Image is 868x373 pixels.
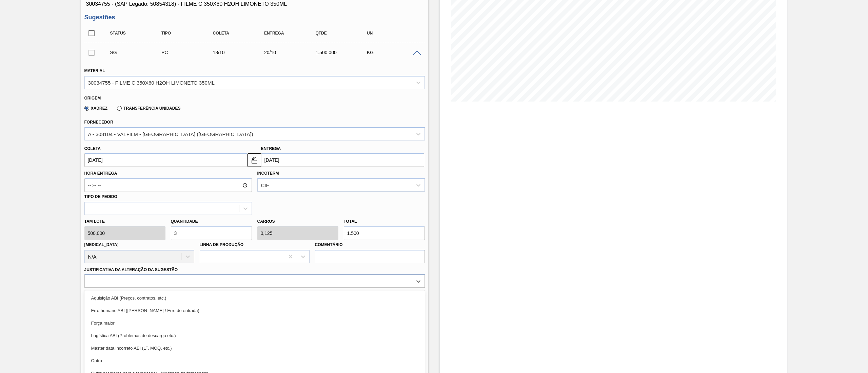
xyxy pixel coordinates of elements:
[84,217,165,226] label: Tam lote
[261,146,281,151] label: Entrega
[84,267,178,272] label: Justificativa da Alteração da Sugestão
[344,219,357,224] label: Total
[365,31,424,36] div: UN
[88,80,215,85] div: 30034755 - FILME C 350X60 H2OH LIMONETO 350ML
[84,68,105,73] label: Material
[261,182,269,188] div: CIF
[257,171,279,176] label: Incoterm
[314,50,372,55] div: 1.500,000
[262,31,321,36] div: Entrega
[84,292,425,304] div: Aquisição ABI (Preços, contratos, etc.)
[200,242,244,247] label: Linha de Produção
[84,169,252,178] label: Hora Entrega
[86,1,423,7] span: 30034755 - (SAP Legado: 50854318) - FILME C 350X60 H2OH LIMONETO 350ML
[211,31,270,36] div: Coleta
[108,31,167,36] div: Status
[314,31,372,36] div: Qtde
[108,50,167,55] div: Sugestão Criada
[84,289,425,299] label: Observações
[84,317,425,329] div: Força maior
[315,240,425,250] label: Comentário
[211,50,270,55] div: 18/10/2025
[84,194,117,199] label: Tipo de pedido
[84,354,425,367] div: Outro
[84,146,101,151] label: Coleta
[160,31,218,36] div: Tipo
[261,153,424,167] input: dd/mm/yyyy
[84,329,425,342] div: Logística ABI (Problemas de descarga etc.)
[160,50,218,55] div: Pedido de Compra
[365,50,424,55] div: KG
[84,14,425,21] h3: Sugestões
[117,106,180,111] label: Transferência Unidades
[88,131,253,137] div: A - 308104 - VALFILM - [GEOGRAPHIC_DATA] ([GEOGRAPHIC_DATA])
[84,96,101,101] label: Origem
[250,156,258,164] img: locked
[84,304,425,317] div: Erro humano ABI ([PERSON_NAME] / Erro de entrada)
[248,153,261,167] button: locked
[262,50,321,55] div: 20/10/2025
[84,106,108,111] label: Xadrez
[84,120,113,125] label: Fornecedor
[84,342,425,354] div: Master data incorreto ABI (LT, MOQ, etc.)
[171,219,198,224] label: Quantidade
[257,219,275,224] label: Carros
[84,153,248,167] input: dd/mm/yyyy
[84,242,119,247] label: [MEDICAL_DATA]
